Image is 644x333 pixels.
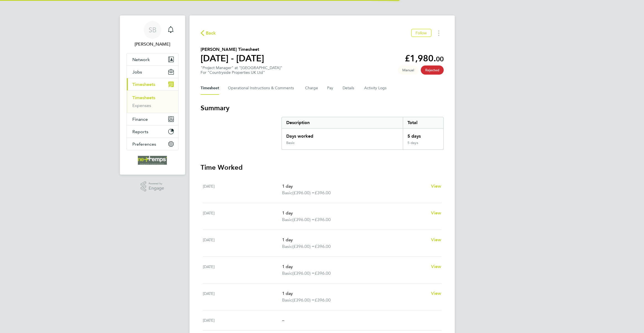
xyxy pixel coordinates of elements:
[201,65,282,75] div: "Project Manager" at "[GEOGRAPHIC_DATA]"
[206,30,216,36] span: Back
[201,30,216,36] button: Back
[364,82,387,95] button: Activity Logs
[282,290,426,297] p: 1 day
[201,104,444,112] h3: Summary
[203,237,282,250] div: [DATE]
[127,125,178,138] button: Reports
[149,26,156,33] span: SB
[431,183,441,189] span: View
[431,263,441,270] a: View
[292,297,315,303] span: (£396.00) =
[315,271,331,276] span: £396.00
[315,297,331,303] span: £396.00
[127,78,178,90] button: Timesheets
[403,129,443,141] div: 5 days
[282,210,426,216] p: 1 day
[405,53,444,64] app-decimal: £1,980.
[292,217,315,222] span: (£396.00) =
[282,237,426,243] p: 1 day
[282,183,426,190] p: 1 day
[431,210,441,216] a: View
[315,244,331,249] span: £396.00
[201,82,219,95] button: Timesheet
[282,117,444,150] div: Summary
[327,82,334,95] button: Pay
[127,156,178,165] a: Go to home page
[201,46,264,53] h2: [PERSON_NAME] Timesheet
[431,290,441,297] a: View
[431,210,441,216] span: View
[132,129,148,134] span: Reports
[282,129,403,141] div: Days worked
[132,82,155,87] span: Timesheets
[403,117,443,128] div: Total
[203,210,282,223] div: [DATE]
[431,264,441,269] span: View
[292,244,315,249] span: (£396.00) =
[127,53,178,65] button: Network
[343,82,355,95] button: Details
[431,237,441,242] span: View
[282,216,292,223] span: Basic
[282,117,403,128] div: Description
[292,190,315,195] span: (£396.00) =
[132,141,156,147] span: Preferences
[315,217,331,222] span: £396.00
[292,271,315,276] span: (£396.00) =
[203,263,282,277] div: [DATE]
[127,90,178,113] div: Timesheets
[431,291,441,296] span: View
[149,186,164,191] span: Engage
[132,117,148,122] span: Finance
[138,156,167,165] img: net-temps-logo-retina.png
[403,141,443,150] div: 5 days
[436,55,444,63] span: 00
[305,82,318,95] button: Charge
[282,243,292,250] span: Basic
[203,317,282,324] div: [DATE]
[282,297,292,303] span: Basic
[132,103,151,108] a: Expenses
[127,113,178,125] button: Finance
[132,95,155,100] a: Timesheets
[315,190,331,195] span: £396.00
[127,66,178,78] button: Jobs
[120,15,185,175] nav: Main navigation
[398,65,419,75] span: This timesheet was manually created.
[127,138,178,150] button: Preferences
[132,69,142,75] span: Jobs
[431,237,441,243] a: View
[127,41,178,48] span: Shane Bannister
[201,53,264,64] h1: [DATE] - [DATE]
[201,70,282,75] div: For "Countryside Properties UK Ltd"
[201,163,444,172] h3: Time Worked
[416,30,427,35] span: Follow
[141,181,164,192] a: Powered byEngage
[282,263,426,270] p: 1 day
[203,183,282,196] div: [DATE]
[282,190,292,196] span: Basic
[411,29,432,37] button: Follow
[286,141,295,145] div: Basic
[228,82,296,95] button: Operational Instructions & Comments
[282,270,292,277] span: Basic
[282,318,284,323] span: –
[132,57,150,62] span: Network
[203,290,282,303] div: [DATE]
[149,181,164,186] span: Powered by
[127,21,178,48] a: SB[PERSON_NAME]
[431,183,441,190] a: View
[434,29,444,37] button: Timesheets Menu
[421,65,444,75] span: This timesheet has been rejected.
